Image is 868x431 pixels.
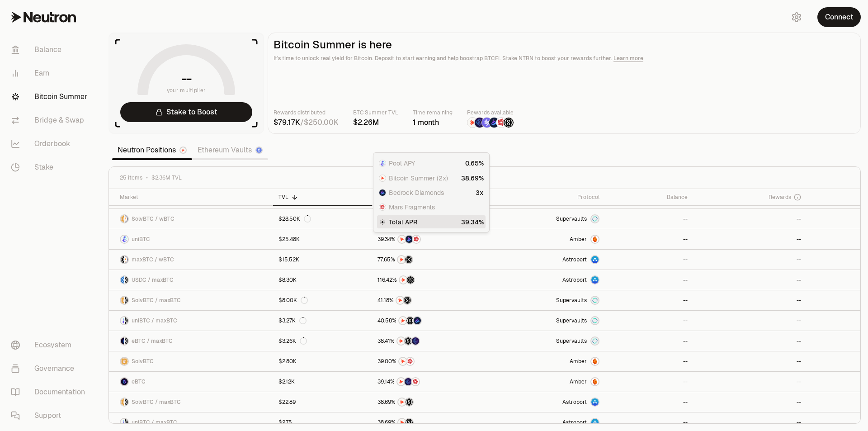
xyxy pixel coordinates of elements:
img: Bedrock Diamonds [414,317,421,324]
img: Bedrock Diamonds [489,118,499,128]
img: Supervaults [591,215,599,223]
img: Mars Fragments [406,358,414,365]
img: Amber [591,236,599,243]
button: NTRNStructured Points [377,418,484,427]
a: Governance [4,357,98,380]
a: SupervaultsSupervaults [490,290,605,310]
a: $2.12K [273,372,372,392]
button: NTRNStructured PointsEtherFi Points [377,336,484,346]
img: NTRN [398,236,406,243]
img: SolvBTC Logo [121,398,124,406]
a: -- [693,331,807,351]
a: Support [4,404,98,427]
a: Astroport [490,270,605,290]
span: Amber [570,358,587,365]
a: -- [605,311,693,331]
img: Amber [591,378,599,385]
a: -- [693,209,807,229]
a: $22.89 [273,392,372,412]
div: $15.52K [278,256,299,263]
span: Supervaults [556,337,587,345]
img: NTRN [397,378,405,385]
a: NTRNStructured Points [372,290,489,310]
a: -- [605,250,693,270]
img: wBTC Logo [125,256,128,263]
span: Supervaults [556,297,587,304]
img: maxBTC Logo [125,276,128,284]
img: Supervaults [591,337,599,345]
a: -- [693,270,807,290]
span: Supervaults [556,317,587,324]
div: $28.50K [278,215,311,223]
a: Stake to Boost [120,102,252,122]
a: NTRNStructured PointsEtherFi Points [372,331,489,351]
div: $2.80K [278,358,297,365]
a: -- [605,270,693,290]
a: $8.30K [273,270,372,290]
img: maxBTC Logo [125,337,128,345]
a: $15.52K [273,250,372,270]
span: maxBTC / wBTC [132,256,174,263]
img: SolvBTC Logo [121,215,124,223]
a: SupervaultsSupervaults [490,311,605,331]
a: -- [605,229,693,249]
img: uniBTC Logo [379,160,386,166]
img: NTRN [397,337,405,345]
img: Structured Points [504,118,514,128]
img: Structured Points [406,398,413,406]
a: SupervaultsSupervaults [490,331,605,351]
img: NTRN [398,419,406,426]
a: Balance [4,38,98,62]
button: NTRNStructured Points [377,296,484,305]
span: Mars Fragments [389,203,435,212]
img: maxBTC Logo [125,398,128,406]
img: Structured Points [404,297,411,304]
img: Bedrock Diamonds [379,189,386,196]
span: SolvBTC [132,358,154,365]
span: Bitcoin Summer (2x) [389,174,448,183]
button: Connect [817,7,861,27]
span: SolvBTC / maxBTC [132,398,181,406]
div: $22.89 [278,398,296,406]
button: NTRNMars Fragments [377,357,484,366]
a: NTRNStructured Points [372,270,489,290]
a: Documentation [4,380,98,404]
a: SupervaultsSupervaults [490,209,605,229]
a: -- [693,311,807,331]
span: Amber [570,378,587,385]
a: Astroport [490,392,605,412]
img: Ethereum Logo [256,147,262,153]
a: -- [605,331,693,351]
div: $3.27K [278,317,307,324]
div: $2.12K [278,378,295,385]
a: Astroport [490,250,605,270]
img: wBTC Logo [125,215,128,223]
a: AmberAmber [490,229,605,249]
a: AmberAmber [490,351,605,371]
img: EtherFi Points [412,337,419,345]
a: eBTC LogomaxBTC LogoeBTC / maxBTC [109,331,273,351]
a: SolvBTC LogomaxBTC LogoSolvBTC / maxBTC [109,290,273,310]
img: maxBTC Logo [125,317,128,324]
button: NTRNBedrock DiamondsMars Fragments [377,235,484,244]
div: $3.26K [278,337,307,345]
a: Learn more [613,55,643,62]
img: Supervaults [591,297,599,304]
a: Bridge & Swap [4,109,98,132]
a: Stake [4,156,98,179]
a: eBTC LogoeBTC [109,372,273,392]
div: 1 month [413,117,453,128]
img: Structured Points [405,337,412,345]
a: uniBTC LogouniBTC [109,229,273,249]
div: 3x [476,188,484,197]
span: Total APR [389,218,417,227]
img: SolvBTC Logo [121,358,128,365]
img: EtherFi Points [405,378,412,385]
a: -- [605,351,693,371]
img: maxBTC Logo [125,419,128,426]
a: -- [693,290,807,310]
a: maxBTC LogowBTC LogomaxBTC / wBTC [109,250,273,270]
span: Astroport [562,419,587,426]
a: Earn [4,62,98,85]
a: -- [605,372,693,392]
